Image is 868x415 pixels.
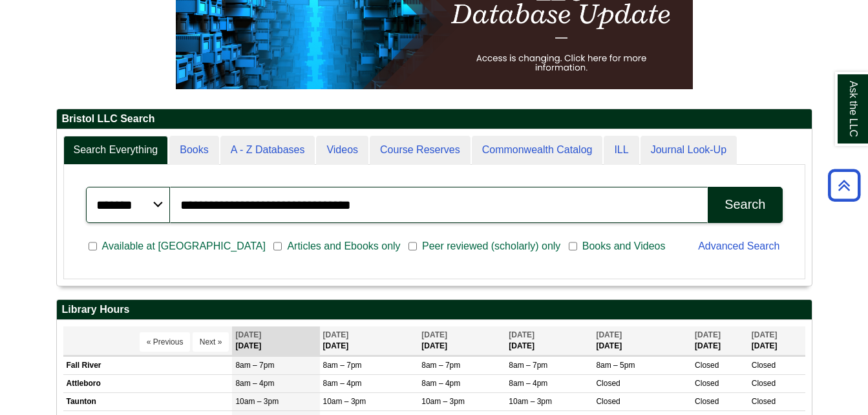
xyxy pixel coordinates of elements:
[323,361,362,370] span: 8am – 7pm
[320,326,419,356] th: [DATE]
[577,239,671,254] span: Books and Videos
[708,187,782,223] button: Search
[421,330,447,339] span: [DATE]
[323,330,349,339] span: [DATE]
[417,239,566,254] span: Peer reviewed (scholarly) only
[63,374,233,392] td: Attleboro
[569,240,577,252] input: Books and Videos
[752,361,776,370] span: Closed
[235,397,279,406] span: 10am – 3pm
[89,240,97,252] input: Available at [GEOGRAPHIC_DATA]
[235,330,261,339] span: [DATE]
[57,300,812,320] h2: Library Hours
[695,397,719,406] span: Closed
[509,397,552,406] span: 10am – 3pm
[748,326,805,356] th: [DATE]
[323,379,362,388] span: 8am – 4pm
[692,326,748,356] th: [DATE]
[472,136,603,165] a: Commonwealth Catalog
[220,136,315,165] a: A - Z Databases
[408,240,417,252] input: Peer reviewed (scholarly) only
[282,239,405,254] span: Articles and Ebooks only
[596,379,620,388] span: Closed
[695,379,719,388] span: Closed
[63,393,233,411] td: Taunton
[140,332,191,352] button: « Previous
[604,136,639,165] a: ILL
[370,136,471,165] a: Course Reserves
[596,361,635,370] span: 8am – 5pm
[193,332,229,352] button: Next »
[323,397,366,406] span: 10am – 3pm
[232,326,319,356] th: [DATE]
[273,240,282,252] input: Articles and Ebooks only
[698,240,779,251] a: Advanced Search
[63,356,233,374] td: Fall River
[509,330,535,339] span: [DATE]
[316,136,368,165] a: Videos
[63,136,169,165] a: Search Everything
[235,379,274,388] span: 8am – 4pm
[752,330,778,339] span: [DATE]
[169,136,218,165] a: Books
[725,197,765,212] div: Search
[695,361,719,370] span: Closed
[596,330,622,339] span: [DATE]
[695,330,721,339] span: [DATE]
[421,397,465,406] span: 10am – 3pm
[509,379,547,388] span: 8am – 4pm
[505,326,593,356] th: [DATE]
[421,379,460,388] span: 8am – 4pm
[752,397,776,406] span: Closed
[418,326,505,356] th: [DATE]
[593,326,692,356] th: [DATE]
[596,397,620,406] span: Closed
[57,109,812,129] h2: Bristol LLC Search
[235,361,274,370] span: 8am – 7pm
[752,379,776,388] span: Closed
[640,136,737,165] a: Journal Look-Up
[509,361,547,370] span: 8am – 7pm
[421,361,460,370] span: 8am – 7pm
[97,239,271,254] span: Available at [GEOGRAPHIC_DATA]
[823,176,865,194] a: Back to Top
